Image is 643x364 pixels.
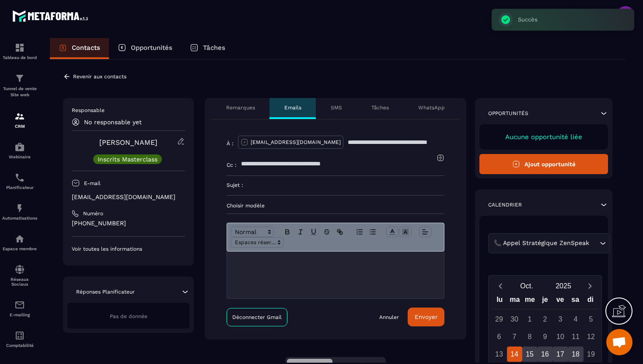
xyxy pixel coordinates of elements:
[14,300,25,310] img: email
[14,203,25,213] img: automations
[109,38,181,59] a: Opportunités
[538,346,553,362] div: 16
[2,293,37,324] a: emailemailE-mailing
[181,38,234,59] a: Tâches
[583,294,598,309] div: di
[2,227,37,258] a: automationsautomationsEspace membre
[227,140,234,147] p: À :
[522,311,538,327] div: 1
[251,139,341,146] p: [EMAIL_ADDRESS][DOMAIN_NAME]
[508,278,545,294] button: Open months overlay
[553,346,568,362] div: 17
[545,278,582,294] button: Open years overlay
[2,216,37,220] p: Automatisations
[83,210,103,217] p: Numéro
[492,238,591,248] span: 📞 Appel Stratégique ZenSpeak
[227,182,243,189] p: Sujet :
[72,44,100,52] p: Contacts
[488,133,599,141] p: Aucune opportunité liée
[2,135,37,166] a: automationsautomationsWebinaire
[2,258,37,293] a: social-networksocial-networkRéseaux Sociaux
[582,280,598,292] button: Next month
[584,311,599,327] div: 5
[2,36,37,66] a: formationformationTableau de bord
[584,346,599,362] div: 19
[492,294,507,309] div: lu
[227,161,237,168] p: Cc :
[379,314,399,321] a: Annuler
[522,346,538,362] div: 15
[488,233,610,253] div: Search for option
[284,104,301,111] p: Emails
[131,44,172,52] p: Opportunités
[488,110,528,117] p: Opportunités
[2,185,37,190] p: Planificateur
[568,329,584,344] div: 11
[2,86,37,98] p: Tunnel de vente Site web
[73,73,126,80] p: Revenir aux contacts
[568,311,584,327] div: 4
[507,311,522,327] div: 30
[98,156,157,162] p: Inscrits Masterclass
[2,166,37,196] a: schedulerschedulerPlanificateur
[2,343,37,348] p: Comptabilité
[2,105,37,135] a: formationformationCRM
[99,138,157,147] a: [PERSON_NAME]
[522,329,538,344] div: 8
[492,346,507,362] div: 13
[552,294,568,309] div: ve
[538,311,553,327] div: 2
[2,312,37,317] p: E-mailing
[72,245,185,252] p: Voir toutes les informations
[492,311,507,327] div: 29
[14,142,25,152] img: automations
[2,66,37,105] a: formationformationTunnel de vente Site web
[538,329,553,344] div: 9
[507,294,523,309] div: ma
[507,329,522,344] div: 7
[479,154,608,174] button: Ajout opportunité
[84,180,101,187] p: E-mail
[2,55,37,60] p: Tableau de bord
[331,104,342,111] p: SMS
[50,38,109,59] a: Contacts
[203,44,225,52] p: Tâches
[371,104,389,111] p: Tâches
[12,8,91,24] img: logo
[84,119,142,126] p: No responsable yet
[488,201,522,208] p: Calendrier
[492,329,507,344] div: 6
[553,329,568,344] div: 10
[14,172,25,183] img: scheduler
[2,324,37,354] a: accountantaccountantComptabilité
[110,313,147,319] span: Pas de donnée
[492,280,508,292] button: Previous month
[584,329,599,344] div: 12
[226,104,255,111] p: Remarques
[14,330,25,341] img: accountant
[14,111,25,122] img: formation
[72,193,185,201] p: [EMAIL_ADDRESS][DOMAIN_NAME]
[591,238,598,248] input: Search for option
[72,219,185,227] p: [PHONE_NUMBER]
[14,73,25,84] img: formation
[76,288,135,295] p: Réponses Planificateur
[2,124,37,129] p: CRM
[538,294,553,309] div: je
[72,107,185,114] p: Responsable
[14,264,25,275] img: social-network
[14,234,25,244] img: automations
[606,329,633,355] div: Ouvrir le chat
[507,346,522,362] div: 14
[2,196,37,227] a: automationsautomationsAutomatisations
[227,202,444,209] p: Choisir modèle
[2,277,37,287] p: Réseaux Sociaux
[568,346,584,362] div: 18
[418,104,445,111] p: WhatsApp
[568,294,583,309] div: sa
[553,311,568,327] div: 3
[14,42,25,53] img: formation
[408,308,444,326] button: Envoyer
[522,294,538,309] div: me
[2,154,37,159] p: Webinaire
